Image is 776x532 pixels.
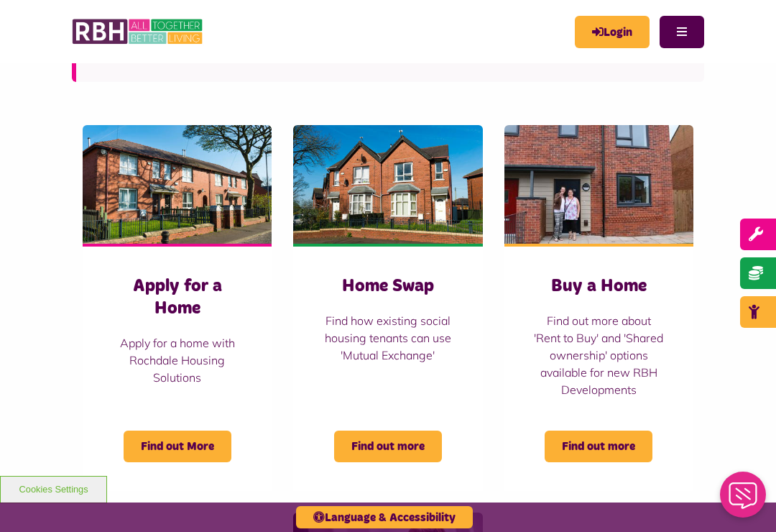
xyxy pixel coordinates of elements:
[533,275,665,298] h3: Buy a Home
[124,431,231,462] span: Find out More
[334,431,442,462] span: Find out more
[322,312,453,364] p: Find how existing social housing tenants can use 'Mutual Exchange'
[293,125,482,244] img: Belton Ave 07
[293,125,482,491] a: Home Swap Find how existing social housing tenants can use 'Mutual Exchange' Find out more
[111,275,243,320] h3: Apply for a Home
[83,125,272,244] img: Belton Avenue
[504,125,693,491] a: Buy a Home Find out more about 'Rent to Buy' and 'Shared ownership' options available for new RBH...
[545,431,652,462] span: Find out more
[575,16,650,48] a: MyRBH
[322,275,453,298] h3: Home Swap
[83,125,272,491] a: Belton Avenue Apply for a Home Apply for a home with Rochdale Housing Solutions Find out More - o...
[711,467,776,532] iframe: Netcall Web Assistant for live chat
[296,506,473,528] button: Language & Accessibility
[660,16,704,48] button: Navigation
[504,125,693,244] img: Longridge Drive Keys
[111,334,243,386] p: Apply for a home with Rochdale Housing Solutions
[72,14,205,49] img: RBH
[533,312,665,398] p: Find out more about 'Rent to Buy' and 'Shared ownership' options available for new RBH Developments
